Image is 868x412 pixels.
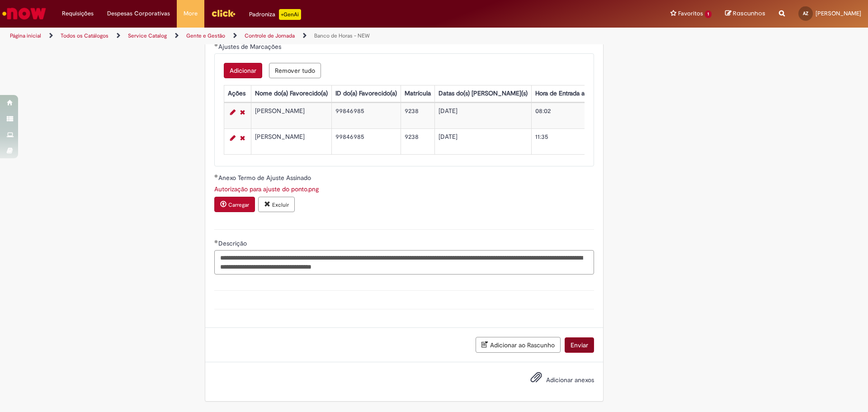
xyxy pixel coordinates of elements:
td: [DATE] [434,128,531,154]
span: Rascunhos [733,9,765,18]
button: Remove all rows for Ajustes de Marcações [269,63,321,78]
span: Despesas Corporativas [107,9,170,18]
button: Add a row for Ajustes de Marcações [224,63,262,78]
span: Adicionar anexos [546,376,594,384]
a: Editar Linha 2 [228,133,238,143]
img: ServiceNow [1,5,47,23]
textarea: Descrição [214,250,594,275]
button: Excluir anexo Autorização para ajuste do ponto.png [258,197,295,212]
span: Ajustes de Marcações [218,43,283,51]
span: Requisições [62,9,94,18]
a: Remover linha 2 [238,133,247,143]
td: 11:35 [531,128,651,154]
a: Todos os Catálogos [61,32,108,39]
img: click_logo_yellow_360x200.png [211,6,236,20]
small: Excluir [272,201,289,208]
span: AZ [803,10,808,16]
button: Adicionar anexos [528,369,544,390]
a: Service Catalog [128,32,167,39]
span: 1 [705,10,712,18]
td: [PERSON_NAME] [251,128,331,154]
td: 9238 [401,128,434,154]
a: Remover linha 1 [238,107,247,118]
a: Página inicial [10,32,41,39]
span: Obrigatório Preenchido [214,174,218,178]
button: Adicionar ao Rascunho [476,337,561,353]
button: Enviar [565,337,594,353]
ul: Trilhas de página [7,28,572,44]
th: Matrícula [401,85,434,102]
span: More [184,9,198,18]
td: [DATE] [434,103,531,128]
td: 99846985 [331,128,401,154]
th: ID do(a) Favorecido(a) [331,85,401,102]
button: Carregar anexo de Anexo Termo de Ajuste Assinado Required [214,197,255,212]
a: Editar Linha 1 [228,107,238,118]
td: 08:02 [531,103,651,128]
a: Gente e Gestão [186,32,225,39]
span: Obrigatório Preenchido [214,240,218,243]
p: +GenAi [279,9,301,20]
td: [PERSON_NAME] [251,103,331,128]
small: Carregar [228,201,249,208]
span: Descrição [218,239,249,247]
span: Obrigatório Preenchido [214,43,218,47]
td: 99846985 [331,103,401,128]
span: Favoritos [678,9,703,18]
th: Nome do(a) Favorecido(a) [251,85,331,102]
a: Download de Autorização para ajuste do ponto.png [214,185,319,193]
th: Hora de Entrada a ser ajustada no ponto [531,85,651,102]
div: Padroniza [249,9,301,20]
td: 9238 [401,103,434,128]
span: Anexo Termo de Ajuste Assinado [218,174,313,182]
span: [PERSON_NAME] [816,9,861,17]
th: Ações [224,85,251,102]
a: Rascunhos [725,9,765,18]
a: Controle de Jornada [245,32,295,39]
a: Banco de Horas - NEW [314,32,370,39]
th: Datas do(s) [PERSON_NAME](s) [434,85,531,102]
